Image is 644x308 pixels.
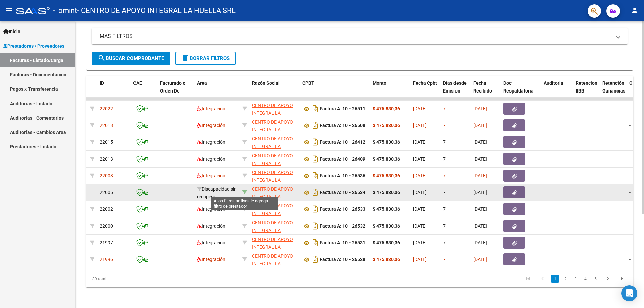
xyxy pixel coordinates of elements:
span: [DATE] [413,257,427,262]
li: page 3 [570,273,580,285]
span: 7 [443,190,446,195]
a: 2 [561,275,569,283]
li: page 2 [560,273,570,285]
span: - [629,173,631,178]
span: CENTRO DE APOYO INTEGRAL LA HUELLA SRL [252,170,293,190]
span: 22002 [100,206,113,212]
datatable-header-cell: Monto [370,76,410,106]
span: [DATE] [473,139,487,145]
strong: Factura A: 10 - 26531 [320,240,365,246]
span: 7 [443,139,446,145]
span: CENTRO DE APOYO INTEGRAL LA HUELLA SRL [252,253,293,274]
span: Discapacidad sin recupero [197,186,237,199]
strong: Factura A: 10 - 26528 [320,257,365,262]
span: Doc Respaldatoria [503,80,534,94]
span: Integración [197,123,225,128]
span: CENTRO DE APOYO INTEGRAL LA HUELLA SRL [252,237,293,257]
span: [DATE] [473,106,487,111]
i: Descargar documento [311,137,320,147]
span: Integración [197,139,225,145]
span: [DATE] [413,190,427,195]
mat-icon: search [98,54,106,62]
a: go to first page [522,275,534,283]
span: 21996 [100,257,113,262]
strong: $ 475.830,36 [373,123,400,128]
span: 21997 [100,240,113,245]
a: 5 [591,275,599,283]
div: 89 total [86,270,194,287]
span: 22015 [100,139,113,145]
mat-expansion-panel-header: MAS FILTROS [92,28,628,44]
span: - [629,156,631,162]
i: Descargar documento [311,120,320,131]
datatable-header-cell: Auditoria [541,76,573,106]
span: [DATE] [473,257,487,262]
a: go to previous page [536,275,549,283]
span: Fecha Recibido [473,80,492,94]
strong: $ 475.830,36 [373,257,400,262]
datatable-header-cell: CAE [130,76,157,106]
span: CPBT [302,80,314,86]
span: [DATE] [473,223,487,229]
span: - [629,223,631,229]
datatable-header-cell: Retencion IIBB [573,76,600,106]
span: CAE [133,80,142,86]
span: 22018 [100,123,113,128]
span: 22013 [100,156,113,162]
span: [DATE] [413,106,427,111]
span: Retención Ganancias [602,80,625,94]
strong: $ 475.830,36 [373,139,400,145]
span: CENTRO DE APOYO INTEGRAL LA HUELLA SRL [252,103,293,123]
i: Descargar documento [311,221,320,231]
span: CENTRO DE APOYO INTEGRAL LA HUELLA SRL [252,186,293,207]
li: page 5 [590,273,600,285]
strong: $ 475.830,36 [373,223,400,229]
datatable-header-cell: Doc Respaldatoria [501,76,541,106]
div: 30716231107 [252,135,297,149]
span: 22000 [100,223,113,229]
a: go to last page [616,275,629,283]
strong: Factura A: 10 - 26534 [320,190,365,195]
li: page 1 [550,273,560,285]
a: go to next page [601,275,614,283]
div: 30716231107 [252,236,297,250]
i: Descargar documento [311,153,320,164]
span: Auditoria [544,80,563,86]
strong: Factura A: 10 - 26533 [320,207,365,212]
span: Integración [197,240,225,245]
span: [DATE] [413,206,427,212]
span: Inicio [3,28,20,35]
i: Descargar documento [311,254,320,265]
span: 7 [443,156,446,162]
span: CENTRO DE APOYO INTEGRAL LA HUELLA SRL [252,153,293,174]
strong: Factura A: 10 - 26409 [320,157,365,162]
span: 22005 [100,190,113,195]
span: 7 [443,123,446,128]
a: 1 [551,275,559,283]
i: Descargar documento [311,187,320,198]
span: [DATE] [413,173,427,178]
strong: Factura A: 10 - 26532 [320,224,365,229]
strong: $ 475.830,36 [373,106,400,111]
span: Retencion IIBB [576,80,597,94]
span: CENTRO DE APOYO INTEGRAL LA HUELLA SRL [252,203,293,224]
div: 30716231107 [252,102,297,116]
span: [DATE] [413,139,427,145]
div: 30716231107 [252,152,297,166]
span: Razón Social [252,80,280,86]
span: Integración [197,173,225,178]
span: [DATE] [413,240,427,245]
strong: $ 475.830,36 [373,190,400,195]
span: - [629,257,631,262]
a: 3 [571,275,579,283]
span: 7 [443,240,446,245]
span: [DATE] [473,156,487,162]
span: Integración [197,206,225,212]
div: 30716231107 [252,169,297,183]
i: Descargar documento [311,204,320,214]
span: CENTRO DE APOYO INTEGRAL LA HUELLA SRL [252,136,293,157]
span: - [629,190,631,195]
span: Facturado x Orden De [160,80,185,94]
mat-icon: menu [5,6,13,14]
datatable-header-cell: CPBT [300,76,370,106]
